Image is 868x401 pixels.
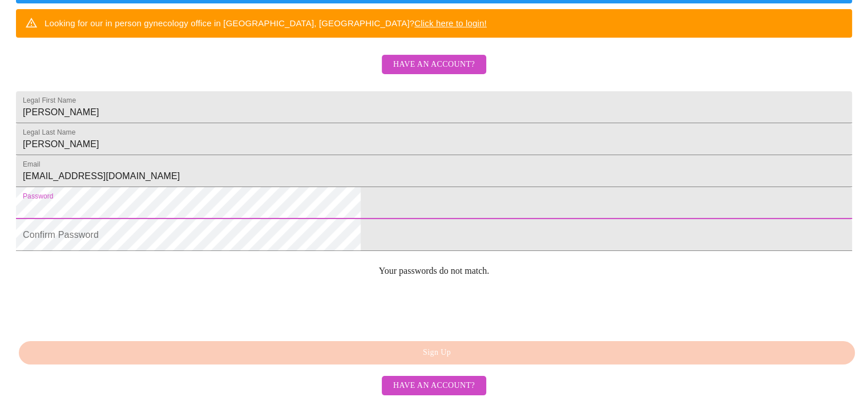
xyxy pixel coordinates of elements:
[16,266,852,276] p: Your passwords do not match.
[393,379,475,393] span: Have an account?
[382,55,486,75] button: Have an account?
[414,18,487,28] a: Click here to login!
[379,67,489,77] a: Have an account?
[379,380,489,390] a: Have an account?
[393,58,475,72] span: Have an account?
[16,285,189,330] iframe: reCAPTCHA
[45,13,487,34] div: Looking for our in person gynecology office in [GEOGRAPHIC_DATA], [GEOGRAPHIC_DATA]?
[382,376,486,396] button: Have an account?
